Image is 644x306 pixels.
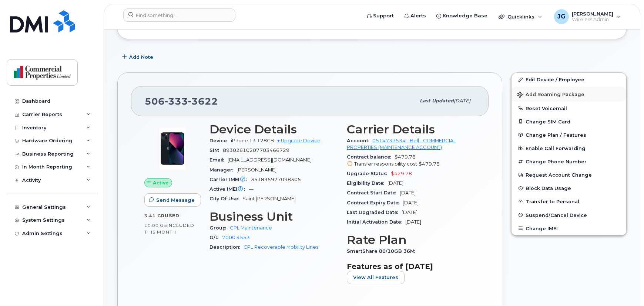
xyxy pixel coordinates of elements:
[209,210,338,223] h3: Business Unit
[572,11,613,17] span: [PERSON_NAME]
[420,98,454,103] span: Last updated
[511,168,626,181] button: Request Account Change
[493,9,547,24] div: Quicklinks
[231,138,274,143] span: iPhone 13 128GB
[249,186,254,192] span: —
[526,132,586,137] span: Change Plan / Features
[347,154,475,167] span: $479.78
[572,17,613,23] span: Wireless Admin
[145,96,218,107] span: 506
[353,274,398,281] span: View All Features
[511,181,626,195] button: Block Data Usage
[526,212,587,218] span: Suspend/Cancel Device
[347,154,395,160] span: Contract balance
[511,115,626,128] button: Change SIM Card
[347,190,400,195] span: Contract Start Date
[150,126,195,171] img: image20231002-3703462-1ig824h.jpeg
[209,177,251,182] span: Carrier IMEI
[209,123,338,136] h3: Device Details
[526,146,586,151] span: Enable Call Forwarding
[347,138,456,150] a: 0514737534 - Bell - COMMERCIAL PROPERTIES (MAINTENANCE ACCOUNT)
[209,235,222,240] span: G/L
[362,8,399,23] a: Support
[354,161,417,167] span: Transfer responsibility cost
[209,196,242,201] span: City Of Use
[123,8,235,22] input: Find something...
[405,219,421,225] span: [DATE]
[511,128,626,142] button: Change Plan / Features
[511,102,626,115] button: Reset Voicemail
[402,210,417,215] span: [DATE]
[129,54,153,61] span: Add Note
[209,157,228,163] span: Email
[511,222,626,235] button: Change IMEI
[388,180,403,186] span: [DATE]
[209,147,223,153] span: SIM
[347,200,403,205] span: Contract Expiry Date
[373,12,394,20] span: Support
[511,142,626,155] button: Enable Call Forwarding
[419,161,440,167] span: $479.78
[431,8,493,23] a: Knowledge Base
[507,14,534,20] span: Quicklinks
[410,12,426,20] span: Alerts
[223,147,289,153] span: 89302610207703466729
[511,195,626,208] button: Transfer to Personal
[242,196,296,201] span: Saint [PERSON_NAME]
[165,96,188,107] span: 333
[277,138,321,143] a: + Upgrade Device
[244,244,318,250] a: CPL Recoverable Mobility Lines
[228,157,312,163] span: [EMAIL_ADDRESS][DOMAIN_NAME]
[511,155,626,168] button: Change Phone Number
[511,86,626,102] button: Add Roaming Package
[347,219,405,225] span: Initial Activation Date
[156,197,195,204] span: Send Message
[347,262,475,271] h3: Features as of [DATE]
[209,138,231,143] span: Device
[230,225,272,231] a: CPL Maintenance
[347,248,419,254] span: SmartShare 80/10GB 36M
[347,171,391,176] span: Upgrade Status
[391,171,412,176] span: $429.78
[549,9,626,24] div: Julia Gilbertq
[251,177,301,182] span: 351835927098305
[165,213,180,218] span: used
[117,50,160,64] button: Add Note
[517,92,584,99] span: Add Roaming Package
[511,208,626,222] button: Suspend/Cancel Device
[237,167,276,173] span: [PERSON_NAME]
[511,73,626,86] a: Edit Device / Employee
[400,190,416,195] span: [DATE]
[209,167,237,173] span: Manager
[222,235,250,240] a: 7000.4553
[144,222,194,235] span: included this month
[144,193,201,207] button: Send Message
[209,186,249,192] span: Active IMEI
[144,223,167,228] span: 10.00 GB
[347,180,388,186] span: Eligibility Date
[443,12,487,20] span: Knowledge Base
[454,98,470,103] span: [DATE]
[153,179,169,186] span: Active
[188,96,218,107] span: 3622
[209,244,244,250] span: Description
[347,233,475,246] h3: Rate Plan
[347,138,372,143] span: Account
[557,12,566,21] span: JG
[403,200,419,205] span: [DATE]
[347,210,402,215] span: Last Upgraded Date
[209,225,230,231] span: Group
[144,213,165,218] span: 3.41 GB
[399,8,431,23] a: Alerts
[347,271,405,284] button: View All Features
[347,123,475,136] h3: Carrier Details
